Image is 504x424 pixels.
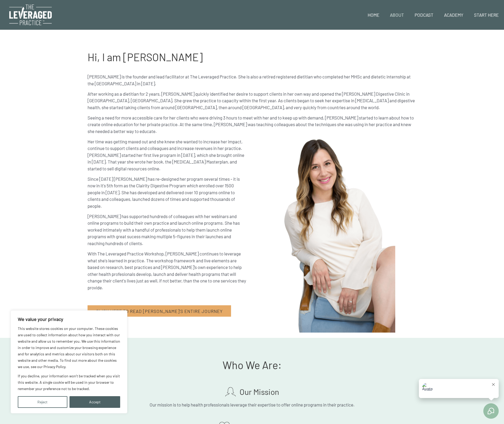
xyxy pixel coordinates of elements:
a: About [385,6,409,24]
span: Our Mission [240,387,279,397]
p: Since [DATE] [PERSON_NAME] has re-designed her program several times - it is now in it's 5th form... [88,176,247,210]
button: Accept [69,396,120,408]
a: Academy [439,6,469,24]
a: Podcast [409,6,439,24]
nav: Site Navigation [358,6,504,24]
span: Click Here To Read [PERSON_NAME]'s Entire Journey [96,308,223,314]
p: With The Leveraged Practice Workshop, [PERSON_NAME] continues to leverage what she's learned in p... [88,250,247,291]
p: [PERSON_NAME] is the founder and lead facilitator at The Leveraged Practice. She is also a retire... [88,73,416,87]
img: Untitled design - 2022-09-15T181416.230 [257,88,395,333]
a: Home [362,6,385,24]
p: This website stores cookies on your computer. These cookies are used to collect information about... [18,325,120,370]
a: Start Here [469,6,504,24]
p: If you decline, your information won’t be tracked when you visit this website. A single cookie wi... [18,373,120,392]
h2: Who We Are: [138,359,366,371]
p: Seeing a need for more accessible care for her clients who were driving 3 hours to meet with her ... [88,114,416,135]
a: Click Here To Read [PERSON_NAME]'s Entire Journey [88,305,231,317]
p: Her time was getting maxed out and she knew she wanted to increase her impact, continue to suppor... [88,138,247,172]
p: We value your privacy [18,316,120,322]
button: Reject [18,396,67,408]
img: The Leveraged Practice [9,5,52,25]
p: Our mission is to help health professionals leverage their expertise to offer online programs in ... [138,401,366,411]
span: Hi, I am [PERSON_NAME] [88,51,203,63]
div: We value your privacy [11,310,127,413]
p: [PERSON_NAME] has supported hundreds of colleagues with her webinars and online programs to build... [88,213,247,247]
p: After working as a dietitian for 2 years, [PERSON_NAME] quickly identified her desire to support ... [88,91,416,111]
